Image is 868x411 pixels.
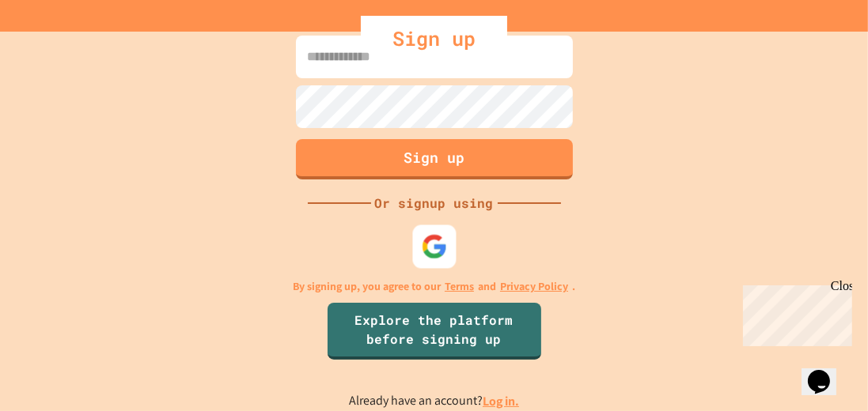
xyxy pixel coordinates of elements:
iframe: chat widget [802,348,852,395]
a: Terms [445,278,474,295]
div: Or signup using [371,194,498,213]
button: Sign up [296,139,573,179]
p: Already have an account? [349,391,519,411]
p: By signing up, you agree to our and . [293,278,575,295]
img: google-icon.svg [421,234,447,260]
iframe: chat widget [737,279,852,346]
a: Privacy Policy [500,278,568,295]
div: Chat with us now!Close [6,6,109,100]
div: Sign up [361,16,507,62]
a: Explore the platform before signing up [328,303,541,360]
a: Log in. [483,393,519,409]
